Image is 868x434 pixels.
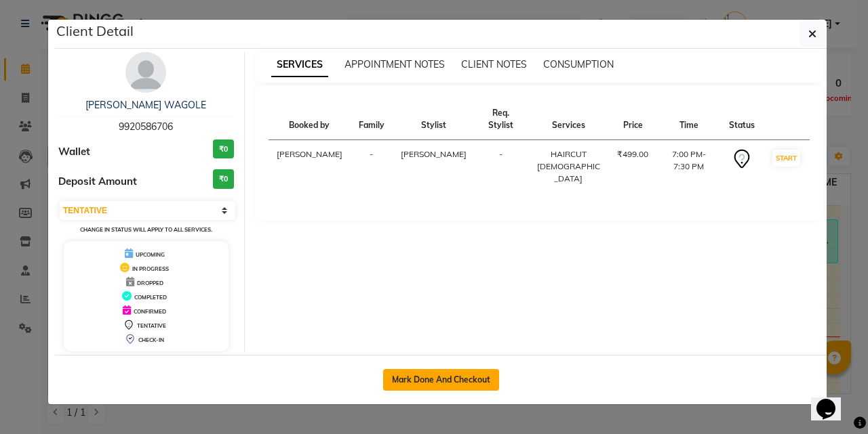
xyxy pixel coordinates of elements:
[134,308,166,315] span: CONFIRMED
[271,53,328,77] span: SERVICES
[119,121,173,133] span: 9920586706
[136,251,165,258] span: UPCOMING
[528,99,609,140] th: Services
[543,58,614,70] span: CONSUMPTION
[811,380,854,420] iframe: chat widget
[85,99,206,111] a: [PERSON_NAME] WAGOLE
[132,265,169,272] span: IN PROGRESS
[656,140,721,194] td: 7:00 PM-7:30 PM
[213,139,234,159] h3: ₹0
[58,144,90,160] span: Wallet
[656,99,721,140] th: Time
[475,99,528,140] th: Req. Stylist
[269,140,351,194] td: [PERSON_NAME]
[351,99,393,140] th: Family
[721,99,763,140] th: Status
[461,58,527,70] span: CLIENT NOTES
[134,294,167,301] span: COMPLETED
[137,322,166,329] span: TENTATIVE
[609,99,656,140] th: Price
[351,140,393,194] td: -
[137,280,163,286] span: DROPPED
[393,99,475,140] th: Stylist
[56,21,134,41] h5: Client Detail
[536,148,601,185] div: HAIRCUT [DEMOGRAPHIC_DATA]
[125,52,166,93] img: avatar
[475,140,528,194] td: -
[383,369,499,391] button: Mark Done And Checkout
[344,58,445,70] span: APPOINTMENT NOTES
[269,99,351,140] th: Booked by
[401,149,467,159] span: [PERSON_NAME]
[80,226,212,233] small: Change in status will apply to all services.
[58,174,137,190] span: Deposit Amount
[138,337,164,343] span: CHECK-IN
[213,169,234,189] h3: ₹0
[772,150,800,167] button: START
[617,148,648,160] div: ₹499.00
